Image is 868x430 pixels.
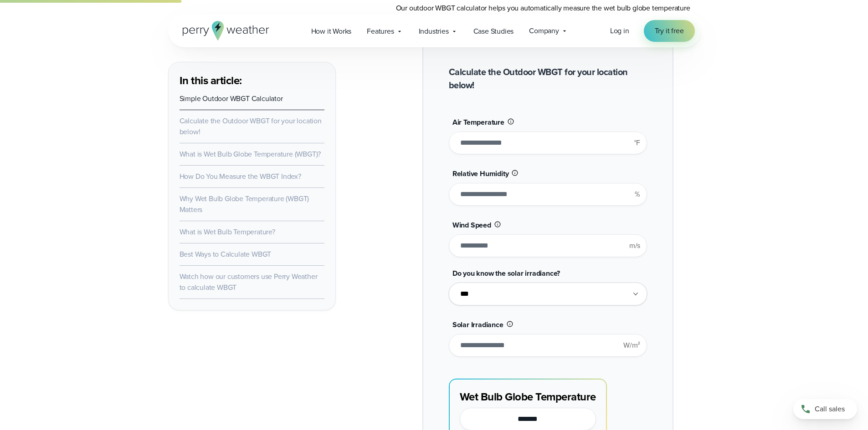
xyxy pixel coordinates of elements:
span: Features [367,26,394,37]
span: Solar Irradiance [452,319,503,330]
a: Best Ways to Calculate WBGT [180,249,272,259]
a: Watch how our customers use Perry Weather to calculate WBGT [180,271,318,293]
a: Try it free [644,20,695,42]
a: Calculate the Outdoor WBGT for your location below! [180,116,322,137]
span: Company [529,25,559,36]
span: Do you know the solar irradiance? [452,268,560,278]
span: How it Works [311,26,352,37]
a: Simple Outdoor WBGT Calculator [180,93,283,104]
a: Case Studies [466,22,522,40]
a: How it Works [303,22,360,40]
span: Call sales [815,404,845,415]
span: Relative Humidity [452,168,509,179]
a: What is Wet Bulb Temperature? [180,227,275,237]
span: Try it free [655,25,684,36]
a: What is Wet Bulb Globe Temperature (WBGT)? [180,149,321,159]
p: Our outdoor WBGT calculator helps you automatically measure the wet bulb globe temperature quickl... [396,3,700,25]
a: How Do You Measure the WBGT Index? [180,171,301,182]
h3: In this article: [180,73,324,88]
a: Call sales [793,399,857,419]
a: Log in [610,25,629,36]
span: Air Temperature [452,117,504,127]
span: Case Studies [473,26,514,37]
h2: Calculate the Outdoor WBGT for your location below! [449,66,647,92]
a: Why Wet Bulb Globe Temperature (WBGT) Matters [180,193,309,215]
span: Wind Speed [452,220,491,230]
span: Industries [419,26,449,37]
